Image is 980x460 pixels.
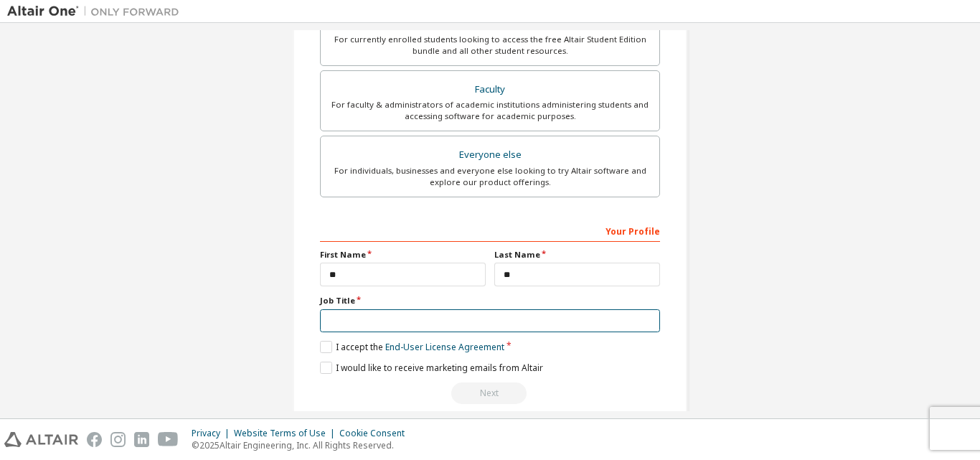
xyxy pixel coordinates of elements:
a: End-User License Agreement [385,341,504,353]
div: Faculty [329,80,651,100]
label: Job Title [320,295,660,306]
img: linkedin.svg [134,432,149,447]
p: © 2025 Altair Engineering, Inc. All Rights Reserved. [192,439,413,451]
div: For currently enrolled students looking to access the free Altair Student Edition bundle and all ... [329,34,651,57]
label: Last Name [494,249,660,260]
img: altair_logo.svg [4,432,78,447]
div: Cookie Consent [339,428,413,439]
label: First Name [320,249,486,260]
div: Privacy [192,428,234,439]
div: For individuals, businesses and everyone else looking to try Altair software and explore our prod... [329,165,651,188]
img: instagram.svg [110,432,126,447]
label: I would like to receive marketing emails from Altair [320,362,543,374]
img: Altair One [7,4,187,19]
img: facebook.svg [87,432,102,447]
div: Read and acccept EULA to continue [320,382,660,404]
div: Website Terms of Use [234,428,339,439]
div: Your Profile [320,219,660,242]
img: youtube.svg [158,432,179,447]
div: For faculty & administrators of academic institutions administering students and accessing softwa... [329,99,651,122]
label: I accept the [320,341,504,353]
div: Everyone else [329,145,651,165]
